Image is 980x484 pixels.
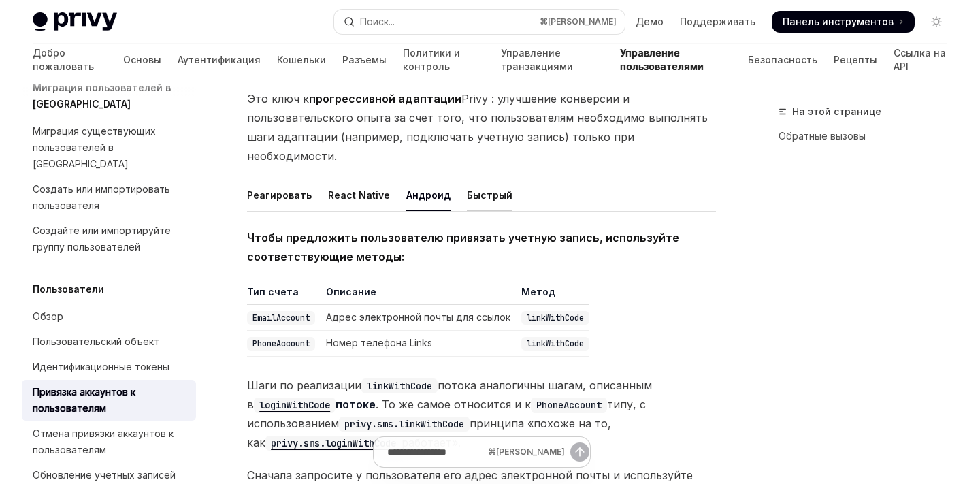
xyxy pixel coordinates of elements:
a: Демо [636,15,664,29]
font: Отмена привязки аккаунтов к пользователям [33,427,174,455]
code: privy.sms.linkWithCode [339,417,470,432]
font: Шаги по реализации [247,378,361,392]
a: Рецепты [834,44,877,76]
font: Адрес электронной почты для ссылок [326,311,510,323]
font: потоке [336,398,376,411]
font: Андроид [406,189,451,201]
font: Создайте или импортируйте группу пользователей [33,225,171,253]
font: Управление транзакциями [501,47,573,72]
font: Идентификационные токены [33,361,169,372]
font: Основы [123,54,161,65]
a: loginWithCodeпотоке [254,398,376,411]
font: Панель инструментов [783,16,894,27]
font: Обратные вызовы [779,130,866,142]
img: светлый логотип [33,12,117,31]
a: Разъемы [342,44,387,76]
font: Пользовательский объект [33,336,159,347]
code: linkWithCode [521,337,589,351]
a: Основы [123,44,161,76]
font: прогрессивной адаптации [309,92,461,106]
code: PhoneAccount [247,337,315,351]
code: PhoneAccount [531,398,607,413]
font: Добро пожаловать [33,47,94,72]
font: Аутентификация [178,54,261,65]
a: Пользовательский объект [22,329,196,354]
a: Панель инструментов [772,11,915,33]
font: Чтобы предложить пользователю привязать учетную запись, используйте соответствующие методы: [247,231,679,263]
a: Кошельки [277,44,326,76]
font: Миграция существующих пользователей в [GEOGRAPHIC_DATA] [33,125,156,170]
font: На этой странице [792,106,881,117]
font: Разъемы [342,54,387,65]
font: [PERSON_NAME] [548,16,617,27]
a: Отмена привязки аккаунтов к пользователям [22,421,196,462]
a: Управление пользователями [620,44,732,76]
font: Тип счета [247,286,299,297]
input: Задайте вопрос... [387,437,483,467]
a: Миграция существующих пользователей в [GEOGRAPHIC_DATA] [22,119,196,176]
font: Обзор [33,310,63,322]
a: Добро пожаловать [33,44,107,76]
font: Метод [521,286,555,297]
button: Включить темный режим [926,11,947,33]
a: Обратные вызовы [779,125,958,147]
font: Политики и контроль [403,47,460,72]
code: linkWithCode [361,378,438,393]
font: ⌘ [540,16,548,27]
button: Открытый поиск [334,10,625,34]
a: Поддерживать [680,15,755,29]
font: React Native [328,189,390,201]
font: Описание [326,286,376,297]
code: linkWithCode [521,311,589,325]
a: Обзор [22,304,196,329]
font: Это ключ к [247,92,309,106]
font: Управление пользователями [620,47,704,72]
font: . То же самое относится и к [376,398,531,411]
a: Создайте или импортируйте группу пользователей [22,219,196,259]
font: Поиск... [360,16,395,27]
a: Создать или импортировать пользователя [22,177,196,218]
font: Безопасность [748,54,817,65]
font: Создать или импортировать пользователя [33,183,170,211]
a: Ссылка на API [894,44,947,76]
a: Привязка аккаунтов к пользователям [22,380,196,421]
font: Привязка аккаунтов к пользователям [33,386,135,414]
font: Рецепты [834,54,877,65]
font: Быстрый [467,189,512,201]
font: Номер телефона Links [326,337,432,349]
font: Кошельки [277,54,326,65]
a: Политики и контроль [403,44,485,76]
code: EmailAccount [247,311,315,325]
font: Реагировать [247,189,312,201]
font: Пользователи [33,283,104,295]
a: Управление транзакциями [501,44,604,76]
font: потока аналогичны шагам, описанным в [247,378,652,411]
font: Демо [636,16,664,27]
a: Идентификационные токены [22,355,196,379]
code: loginWithCode [254,398,336,413]
font: Ссылка на API [894,47,946,72]
font: Privy : улучшение конверсии и пользовательского опыта за счет того, что пользователям необходимо ... [247,92,708,163]
a: Безопасность [748,44,817,76]
button: Отправить сообщение [570,442,589,462]
font: Поддерживать [680,16,755,27]
a: Аутентификация [178,44,261,76]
